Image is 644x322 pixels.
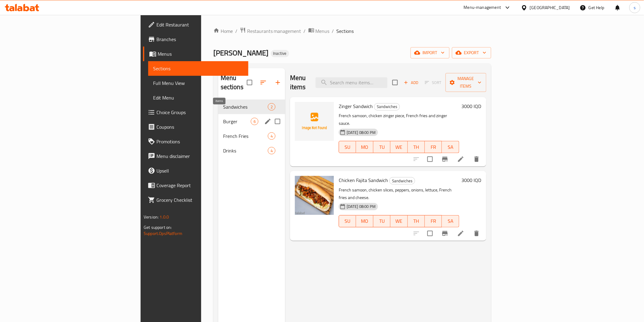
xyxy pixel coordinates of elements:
span: Select to update [424,153,436,166]
h6: 3000 IQD [462,176,481,184]
span: TH [410,217,422,226]
button: TU [373,141,390,153]
button: SU [339,215,356,227]
span: Sort sections [256,75,271,90]
span: Grocery Checklist [156,196,243,204]
span: Drinks [223,147,268,154]
span: Coupons [156,123,243,131]
a: Promotions [143,134,248,149]
span: Sandwiches [223,103,268,110]
span: export [457,49,486,57]
button: TU [373,215,390,227]
span: WE [393,143,405,152]
button: TH [408,141,425,153]
span: [DATE] 08:00 PM [344,130,378,135]
button: Manage items [446,73,486,92]
div: [GEOGRAPHIC_DATA] [530,4,570,11]
span: Version: [144,213,159,221]
span: Edit Restaurant [156,21,243,28]
span: Sandwiches [374,103,400,110]
button: Branch-specific-item [438,226,452,241]
span: MO [359,143,371,152]
div: items [268,132,275,140]
span: TU [376,143,388,152]
button: import [411,47,450,58]
button: FR [425,215,442,227]
span: Sections [337,27,354,35]
span: Edit Menu [153,94,243,101]
input: search [316,77,387,88]
span: Select section first [421,78,446,87]
span: Add item [401,78,421,87]
span: Select all sections [243,76,256,89]
h2: Menu items [290,73,308,92]
span: Manage items [450,75,481,90]
span: French Fries [223,132,268,140]
span: Burger [223,118,251,125]
button: WE [390,215,408,227]
span: Select to update [424,227,436,240]
button: WE [390,141,408,153]
span: Sections [153,65,243,72]
span: FR [427,143,439,152]
button: TH [408,215,425,227]
h6: 3000 IQD [462,102,481,110]
a: Menus [308,27,330,35]
span: SU [341,217,354,226]
div: items [268,147,275,154]
p: French samoon, chicken zinger piece, French fries and zinger sauce. [339,112,459,127]
button: delete [469,152,484,166]
span: [DATE] 08:00 PM [344,204,378,209]
div: Drinks4 [218,143,285,158]
span: WE [393,217,405,226]
span: Menu disclaimer [156,152,243,160]
span: Coverage Report [156,182,243,189]
div: French Fries4 [218,129,285,143]
a: Choice Groups [143,105,248,120]
a: Menu disclaimer [143,149,248,163]
span: Restaurants management [247,27,301,35]
img: Zinger Sandwich [295,102,334,141]
span: Promotions [156,138,243,145]
a: Sections [148,61,248,76]
div: Menu-management [464,4,501,11]
a: Menus [143,47,248,61]
a: Edit Restaurant [143,17,248,32]
li: / [304,27,306,35]
span: Choice Groups [156,109,243,116]
button: Branch-specific-item [438,152,452,166]
span: SA [444,143,457,152]
button: FR [425,141,442,153]
a: Support.OpsPlatform [144,229,182,237]
li: / [332,27,334,35]
span: import [415,49,445,57]
div: Sandwiches [374,103,400,110]
span: 6 [251,119,258,124]
span: SU [341,143,354,152]
button: MO [356,141,373,153]
p: French samoon, chicken slices, peppers, onions, lettuce, French fries and cheese. [339,186,459,201]
span: 4 [268,133,275,139]
button: SA [442,215,459,227]
span: TU [376,217,388,226]
div: Sandwiches2 [218,100,285,114]
nav: breadcrumb [213,27,491,35]
div: Sandwiches [389,177,415,184]
span: Select section [389,76,401,89]
span: MO [359,217,371,226]
div: Burger6edit [218,114,285,129]
span: s [634,4,636,11]
a: Grocery Checklist [143,193,248,207]
button: edit [263,117,272,126]
button: delete [469,226,484,241]
a: Coverage Report [143,178,248,193]
span: [PERSON_NAME] [213,46,268,60]
div: Inactive [271,50,289,57]
button: Add section [271,75,285,90]
span: Get support on: [144,223,172,231]
div: items [268,103,275,110]
a: Upsell [143,163,248,178]
span: Inactive [271,51,289,56]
